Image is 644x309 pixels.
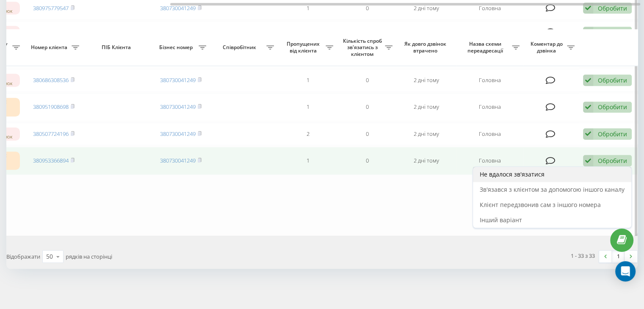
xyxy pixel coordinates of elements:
span: Не вдалося зв'язатися [480,170,544,178]
div: Обробити [598,4,627,12]
a: 380730041249 [160,76,196,84]
div: 50 [46,252,53,261]
td: 0 [337,123,397,145]
td: 2 дні тому [397,123,456,145]
a: 380686308536 [33,76,69,84]
div: 1 - 33 з 33 [571,251,595,260]
td: Головна [456,147,524,175]
span: ПІБ Клієнта [91,44,144,51]
td: Головна [456,93,524,121]
td: 1 [278,93,337,121]
a: 380730041249 [160,4,196,12]
td: Головна [456,21,524,44]
td: 0 [337,93,397,121]
a: 380507724196 [33,130,69,138]
td: 2 [278,123,337,145]
div: Обробити [598,76,627,84]
span: Відображати [6,253,40,260]
div: Обробити [598,157,627,165]
a: 380730041249 [160,103,196,110]
span: Зв'язався з клієнтом за допомогою іншого каналу [480,185,625,193]
td: 2 дні тому [397,147,456,175]
a: 1 [612,251,625,262]
span: Коментар до дзвінка [528,41,567,54]
td: Головна [456,123,524,145]
td: 1 [278,147,337,175]
td: 1 [278,21,337,44]
span: Інший варіант [480,216,522,224]
div: Обробити [598,130,627,138]
span: Пропущених від клієнта [282,41,326,54]
div: Обробити [598,28,627,36]
td: Головна [456,69,524,91]
span: рядків на сторінці [66,253,112,260]
td: 0 [337,147,397,175]
a: 380730041249 [160,157,196,164]
span: Клієнт передзвонив сам з іншого номера [480,201,601,209]
a: 380953366894 [33,157,69,164]
a: 380975779547 [33,4,69,12]
td: 0 [337,69,397,91]
span: Співробітник [215,44,266,51]
span: Як довго дзвінок втрачено [404,41,449,54]
a: 380961001818 [160,28,196,36]
a: 380951908698 [33,103,69,110]
a: 380730041249 [160,130,196,138]
span: Бізнес номер [155,44,199,51]
a: 380443910746 [33,28,69,36]
td: 0 [337,21,397,44]
span: Номер клієнта [28,44,72,51]
div: Обробити [598,103,627,111]
div: Open Intercom Messenger [615,261,636,281]
td: 1 [278,69,337,91]
td: 2 дні тому [397,21,456,44]
span: Назва схеми переадресації [460,41,512,54]
td: 2 дні тому [397,93,456,121]
td: 2 дні тому [397,69,456,91]
span: Кількість спроб зв'язатись з клієнтом [342,38,385,58]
